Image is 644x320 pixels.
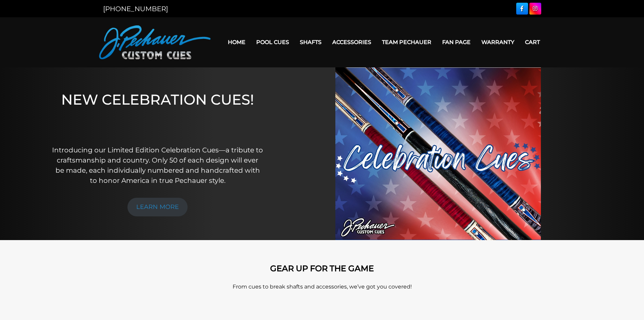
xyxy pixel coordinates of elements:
[476,34,520,51] a: Warranty
[129,283,515,291] p: From cues to break shafts and accessories, we’ve got you covered!
[327,34,377,51] a: Accessories
[294,34,327,51] a: Shafts
[437,34,476,51] a: Fan Page
[520,34,545,51] a: Cart
[52,91,264,135] h1: NEW CELEBRATION CUES!
[270,263,374,273] strong: GEAR UP FOR THE GAME
[377,34,437,51] a: Team Pechauer
[52,145,264,186] p: Introducing our Limited Edition Celebration Cues—a tribute to craftsmanship and country. Only 50 ...
[99,25,211,59] img: Pechauer Custom Cues
[222,34,251,51] a: Home
[103,5,168,13] a: [PHONE_NUMBER]
[251,34,294,51] a: Pool Cues
[127,198,188,216] a: LEARN MORE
